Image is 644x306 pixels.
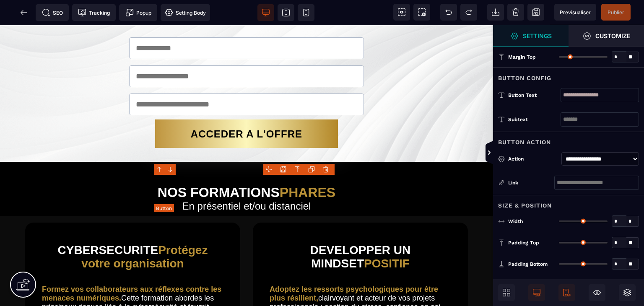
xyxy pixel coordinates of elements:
[558,284,575,301] span: Mobile Only
[569,25,644,47] span: Open Style Manager
[508,239,539,246] span: Padding Top
[523,33,552,39] strong: Settings
[493,67,644,83] div: Button Config
[125,8,151,17] span: Popup
[608,9,624,16] span: Publier
[364,232,410,245] span: POSITIF
[270,214,451,249] h2: DEVELOPPER UN MINDSET
[42,8,63,17] span: SEO
[508,54,536,60] span: Margin Top
[508,155,558,163] div: Action
[155,94,338,123] button: ACCEDER A L'OFFRE
[589,284,605,301] span: Hide/Show Block
[595,33,630,39] strong: Customize
[619,284,636,301] span: Open Layers
[493,25,569,47] span: Settings
[528,284,545,301] span: Desktop Only
[560,9,591,16] span: Previsualiser
[508,115,561,124] div: Subtext
[78,8,110,17] span: Tracking
[42,260,223,277] b: Formez vos collaborateurs aux réflexes contre les menaces numériques.
[165,8,206,17] span: Setting Body
[508,91,561,99] div: Button Text
[393,4,410,21] span: View components
[493,132,644,147] div: Button Action
[498,179,554,187] div: Link
[280,160,335,175] span: PHARES
[493,195,644,210] div: Size & Position
[508,261,548,267] span: Padding Bottom
[554,4,596,21] span: Preview
[6,175,487,191] h2: En présentiel et/ou distanciel
[498,284,515,301] span: Open Blocks
[6,160,487,175] h1: NOS FORMATIONS
[508,218,523,225] span: Width
[413,4,430,21] span: Screenshot
[42,214,223,249] h2: CYBER
[270,260,440,277] b: Adoptez les ressorts psychologiques pour être plus résilient,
